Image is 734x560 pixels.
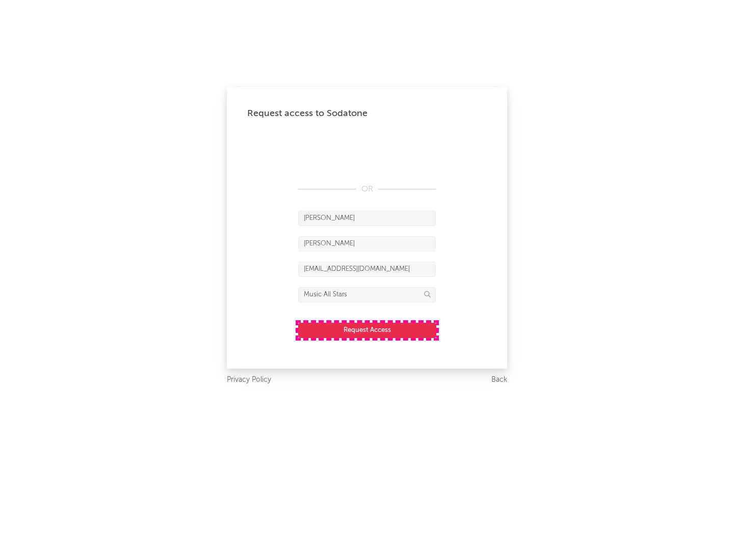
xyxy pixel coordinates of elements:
a: Back [491,374,507,386]
div: Request access to Sodatone [247,107,487,120]
button: Request Access [298,323,436,338]
input: First Name [298,211,436,226]
input: Last Name [298,236,436,251]
input: Email [298,262,436,277]
div: OR [298,183,436,195]
a: Privacy Policy [227,374,271,386]
input: Division [298,287,436,302]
